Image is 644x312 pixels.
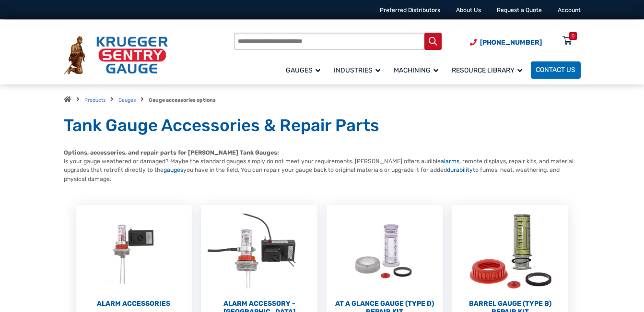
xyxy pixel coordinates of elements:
a: Contact Us [531,61,581,79]
a: Gauges [118,97,136,103]
span: [PHONE_NUMBER] [480,38,542,47]
strong: Options, accessories, and repair parts for [PERSON_NAME] Tank Gauges: [64,149,279,156]
a: alarms [441,158,459,165]
span: Industries [334,66,380,74]
a: gauges [164,167,183,173]
a: Request a Quote [497,7,542,13]
img: Krueger Sentry Gauge [64,36,168,74]
a: Industries [329,60,389,80]
h2: Alarm Accessories [76,300,192,308]
div: 0 [572,32,574,40]
span: Resource Library [452,66,522,74]
p: Is your gauge weathered or damaged? Maybe the standard gauges simply do not meet your requirement... [64,148,581,184]
a: Visit product category Alarm Accessories [76,205,192,308]
a: Phone Number (920) 434-8860 [470,37,542,48]
a: Preferred Distributors [380,7,440,13]
span: Gauges [286,66,320,74]
a: Account [558,7,581,13]
a: Resource Library [447,60,531,80]
a: durability [447,167,473,173]
strong: Gauge accessories options [149,97,216,103]
a: About Us [456,7,481,13]
h1: Tank Gauge Accessories & Repair Parts [64,115,581,136]
a: Products [84,97,105,103]
img: Alarm Accessory - DC [201,205,317,298]
a: Gauges [281,60,329,80]
a: Machining [389,60,447,80]
span: Contact Us [536,66,575,74]
img: At a Glance Gauge (Type D) Repair Kit [327,205,443,298]
img: Alarm Accessories [76,205,192,298]
img: Barrel Gauge (Type B) Repair Kit [452,205,569,298]
span: Machining [394,66,438,74]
